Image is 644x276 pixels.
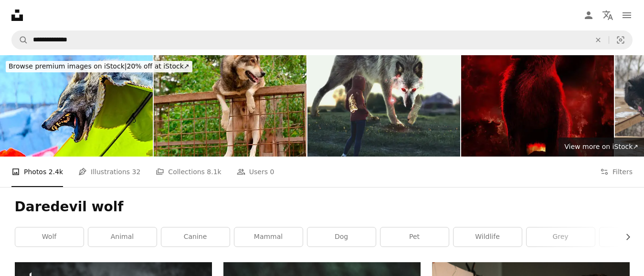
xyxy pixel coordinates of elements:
a: Users 0 [237,157,274,187]
span: View more on iStock ↗ [564,143,638,150]
a: Collections 8.1k [156,157,221,187]
a: View more on iStock↗ [559,138,644,157]
a: Log in / Sign up [579,6,598,25]
img: Wolf in the fire [461,55,614,157]
img: A girl in a red hooded jacket on her head looks at a large wolf size. The wolf has glowing eyes, ... [307,55,460,157]
span: 8.1k [207,167,221,177]
a: mammal [234,227,303,246]
button: Menu [617,6,636,25]
span: 0 [270,167,274,177]
form: Find visuals sitewide [11,30,633,49]
a: wildlife [454,227,522,246]
a: pet [380,227,449,246]
span: 20% off at iStock ↗ [9,62,190,70]
a: Home — Unsplash [11,10,23,21]
span: 32 [132,167,141,177]
button: Visual search [609,31,632,49]
button: Language [598,6,617,25]
h1: Daredevil wolf [15,198,630,216]
a: dog [307,227,376,246]
a: Illustrations 32 [78,157,140,187]
a: canine [161,227,230,246]
a: grey [527,227,595,246]
button: Search Unsplash [12,31,28,49]
a: wolf [15,227,84,246]
button: scroll list to the right [619,227,630,246]
img: Husky farm. Dog sitting on the fence [154,55,306,157]
a: animal [88,227,157,246]
span: Browse premium images on iStock | [9,62,127,70]
button: Clear [588,31,609,49]
button: Filters [600,157,633,187]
